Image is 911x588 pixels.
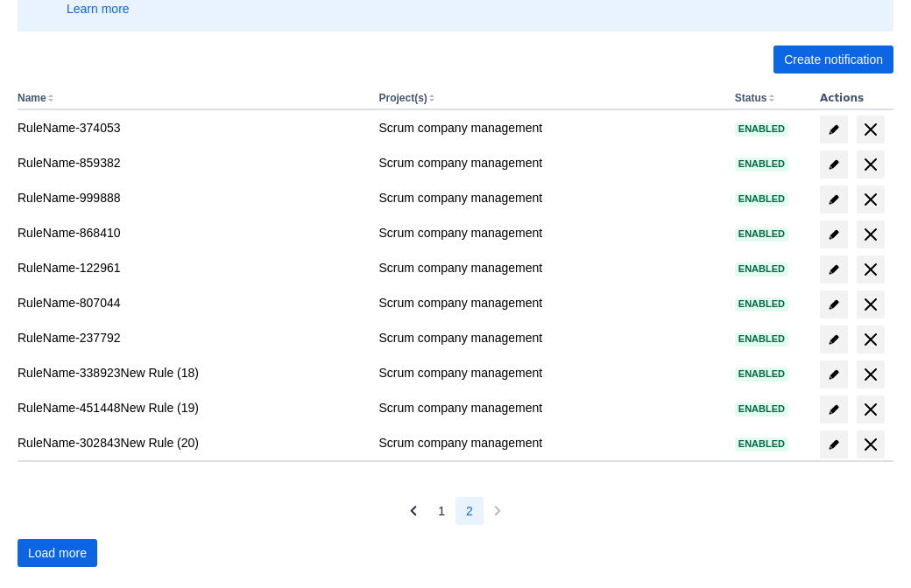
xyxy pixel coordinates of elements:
[860,294,881,315] span: delete
[827,297,841,311] span: edit
[860,224,881,245] span: delete
[18,434,364,451] div: RuleName-302843New Rule (20)
[427,497,455,525] button: Page 1
[18,294,364,311] div: RuleName-807044
[378,189,720,206] div: Scrum company management
[827,402,841,416] span: edit
[18,259,364,276] div: RuleName-122961
[827,192,841,206] span: edit
[735,439,788,449] span: Enabled
[18,224,364,241] div: RuleName-868410
[18,329,364,346] div: RuleName-237792
[455,497,484,525] button: Page 2
[735,299,788,309] span: Enabled
[784,45,883,73] span: Create notification
[438,497,445,525] span: 1
[827,157,841,171] span: edit
[18,119,364,136] div: RuleName-374053
[735,229,788,239] span: Enabled
[860,364,881,385] span: delete
[18,399,364,416] div: RuleName-451448New Rule (19)
[378,259,720,276] div: Scrum company management
[735,334,788,344] span: Enabled
[378,154,720,171] div: Scrum company management
[773,45,893,73] button: Create notification
[860,434,881,455] span: delete
[484,497,512,525] button: Next
[813,87,893,110] th: Actions
[827,437,841,451] span: edit
[735,404,788,414] span: Enabled
[399,497,512,525] nav: Pagination
[735,194,788,204] span: Enabled
[860,399,881,420] span: delete
[735,369,788,379] span: Enabled
[378,329,720,346] div: Scrum company management
[860,259,881,280] span: delete
[735,264,788,274] span: Enabled
[827,122,841,136] span: edit
[28,539,87,567] span: Load more
[735,159,788,169] span: Enabled
[18,154,364,171] div: RuleName-859382
[735,124,788,134] span: Enabled
[18,92,46,104] button: Name
[827,332,841,346] span: edit
[18,539,97,567] button: Load more
[860,119,881,140] span: delete
[466,497,473,525] span: 2
[827,262,841,276] span: edit
[18,189,364,206] div: RuleName-999888
[860,189,881,210] span: delete
[378,92,427,104] button: Project(s)
[378,399,720,416] div: Scrum company management
[860,154,881,175] span: delete
[827,227,841,241] span: edit
[860,329,881,350] span: delete
[378,294,720,311] div: Scrum company management
[378,434,720,451] div: Scrum company management
[827,367,841,381] span: edit
[399,497,427,525] button: Previous
[378,119,720,136] div: Scrum company management
[735,92,767,104] button: Status
[378,364,720,381] div: Scrum company management
[378,224,720,241] div: Scrum company management
[18,364,364,381] div: RuleName-338923New Rule (18)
